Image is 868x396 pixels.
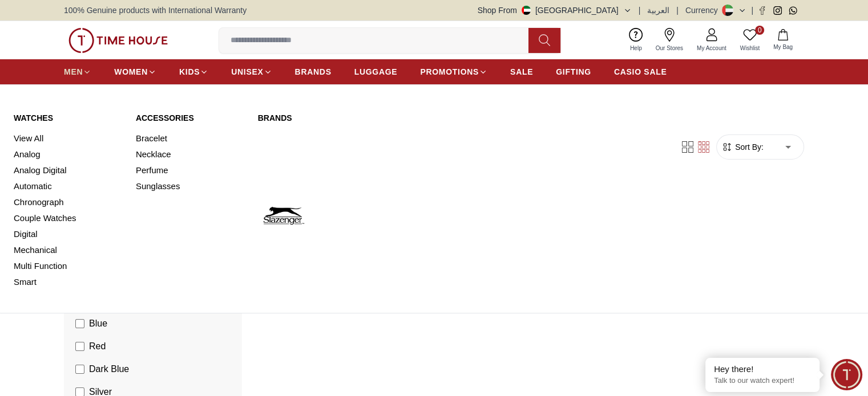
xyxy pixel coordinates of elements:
span: Dark Blue [89,362,129,376]
a: Multi Function [14,258,122,274]
a: View All [14,130,122,146]
a: KIDS [179,62,208,82]
a: Our Stores [649,26,690,55]
a: Smart [14,274,122,290]
p: Talk to our watch expert! [714,376,811,386]
a: CASIO SALE [614,62,667,82]
a: WOMEN [114,62,156,82]
span: WOMEN [114,66,148,77]
a: Chronograph [14,194,122,210]
a: Brands [258,112,488,124]
a: Necklace [136,146,244,162]
div: Chat Widget [831,359,862,390]
span: PROMOTIONS [420,66,479,77]
a: GIFTING [556,62,591,82]
span: Sort By: [733,141,764,153]
div: Hey there! [714,364,811,375]
span: CASIO SALE [614,66,667,77]
span: BRANDS [295,66,332,77]
a: Whatsapp [789,6,797,15]
input: Dark Blue [75,365,84,374]
span: 0 [755,26,764,35]
span: Our Stores [651,44,688,52]
a: UNISEX [231,62,272,82]
a: Facebook [758,6,766,15]
a: PROMOTIONS [420,62,487,82]
a: Couple Watches [14,210,122,226]
span: Blue [89,317,107,330]
span: | [639,5,641,16]
button: My Bag [766,27,800,54]
span: My Account [692,44,731,52]
a: Perfume [136,162,244,178]
a: 0Wishlist [733,26,766,55]
div: Currency [685,5,722,16]
span: | [751,5,753,16]
a: Help [623,26,649,55]
img: United Arab Emirates [522,6,531,15]
span: LUGGAGE [354,66,398,77]
a: MEN [64,62,91,82]
a: Mechanical [14,242,122,258]
span: MEN [64,66,83,77]
span: My Bag [769,43,797,51]
a: Analog Digital [14,162,122,178]
a: Analog [14,146,122,162]
a: LUGGAGE [354,62,398,82]
a: Digital [14,226,122,242]
button: Shop From[GEOGRAPHIC_DATA] [478,5,632,16]
span: Help [625,44,647,52]
a: SALE [510,62,533,82]
span: KIDS [179,66,200,77]
img: ... [68,28,168,53]
a: Accessories [136,112,244,124]
button: العربية [647,5,669,16]
a: Instagram [773,6,782,15]
input: Red [75,342,84,351]
span: GIFTING [556,66,591,77]
span: Wishlist [736,44,764,52]
span: | [676,5,679,16]
span: UNISEX [231,66,263,77]
span: Red [89,340,106,353]
a: Sunglasses [136,178,244,194]
a: Bracelet [136,130,244,146]
a: Watches [14,112,122,124]
img: Slazenger [258,190,309,241]
span: SALE [510,66,533,77]
button: Sort By: [721,141,764,153]
input: Blue [75,319,84,328]
a: BRANDS [295,62,332,82]
span: 100% Genuine products with International Warranty [64,5,247,16]
a: Automatic [14,178,122,194]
